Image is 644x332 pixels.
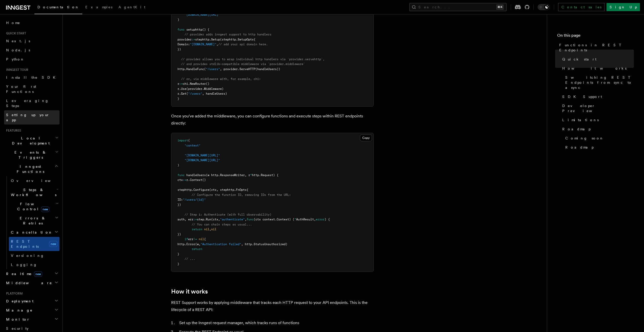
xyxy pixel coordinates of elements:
span: new [34,271,42,277]
span: Node.js [6,48,30,52]
a: Install the SDK [4,73,59,82]
span: Local Development [4,136,55,146]
span: Setup [211,38,220,41]
span: }) [177,48,181,51]
span: () [202,178,206,182]
span: Leveraging Steps [6,99,49,108]
button: Flow Controlnew [9,199,59,214]
span: return [192,227,202,231]
a: Documentation [34,2,82,14]
a: Switching REST Endpoints from sync to async [563,73,634,92]
a: Developer Preview [560,101,634,115]
span: "context" [185,144,200,147]
span: , handleUsers) [202,92,227,95]
span: // You can chain steps as usual... [192,223,252,226]
button: Cancellation [9,228,59,237]
span: r. [177,92,181,95]
span: (provider.Middleware) [186,87,224,91]
span: := [193,218,197,221]
span: , [216,43,218,46]
span: func [177,28,185,31]
span: Get [181,92,186,95]
span: ( [204,67,206,71]
a: Versioning [9,251,59,260]
span: ) { [325,218,330,221]
span: stephttp. [195,38,211,41]
a: Functions in REST Endpoints [557,40,634,55]
span: How it works [562,66,627,71]
span: Error [186,242,195,246]
span: Install the SDK [6,75,58,79]
span: import [177,139,188,142]
span: } [177,97,179,100]
span: Middleware [4,280,52,285]
a: SDK Support [560,92,634,101]
a: Your first Functions [4,82,59,96]
span: Next.js [6,39,30,43]
button: Deployment [4,297,59,306]
span: AgentKit [118,5,145,9]
a: Next.js [4,36,59,46]
span: "[DOMAIN_NAME][URL]" [185,13,220,16]
button: Monitor [4,315,59,324]
span: r. [177,87,181,91]
span: Quick start [4,31,26,35]
span: HandleFunc [186,67,204,71]
span: // and provides stdlib-compatible middleware via `provider.middleware` [181,62,305,66]
span: Coming soon [565,136,604,141]
span: Examples [85,5,112,9]
span: Platform [4,292,23,296]
a: Examples [82,2,115,14]
span: ) [177,18,179,22]
span: Flow Control [9,201,56,212]
span: step. [197,218,206,221]
span: Roadmap [565,145,594,150]
span: }) [177,203,181,206]
span: , provider. [220,67,239,71]
h4: On this page [557,32,634,40]
span: Roadmap [562,127,591,132]
p: REST Support works by applying middleware that tracks each HTTP request to your API endpoints. Th... [171,299,374,313]
span: "/users" [206,67,220,71]
a: Roadmap [563,143,634,152]
span: // add your api domain here. [218,43,268,46]
span: http.Request) { [252,173,278,177]
span: }) [177,233,181,236]
a: How it works [171,288,208,295]
span: nil [199,237,204,241]
span: ( [186,92,188,95]
span: Inngest tour [4,68,28,72]
span: Setting up your app [6,113,50,122]
span: err [188,237,193,241]
button: Inngest Functions [4,162,59,176]
span: REST Endpoints [11,239,39,248]
span: ServeHTTP [239,67,255,71]
button: Manage [4,306,59,315]
span: nil [204,227,209,231]
span: ctx [177,178,183,182]
span: ) [177,163,179,167]
a: REST Endpointsnew [9,237,59,251]
span: if [185,237,188,241]
span: Cancellation [9,230,53,235]
span: Use [181,87,186,91]
a: Python [4,55,59,64]
span: func [177,173,185,177]
a: Sign Up [607,3,640,11]
span: AuthResult, [296,218,316,221]
span: "[DOMAIN_NAME]" [190,43,216,46]
a: Overview [9,176,59,185]
span: http. [177,67,186,71]
a: Node.js [4,46,59,55]
span: (ctx, stephttp.FnOpts{ [209,188,248,192]
span: := [192,38,195,41]
span: Quick start [562,57,596,62]
span: stephttp. [177,188,193,192]
span: Deployment [4,299,33,304]
span: Configure [193,188,209,192]
span: SDK Support [562,94,602,99]
a: Home [4,18,59,27]
span: "Authentication failed" [200,242,241,246]
span: Limitations [562,117,599,122]
span: chi. [183,82,190,86]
